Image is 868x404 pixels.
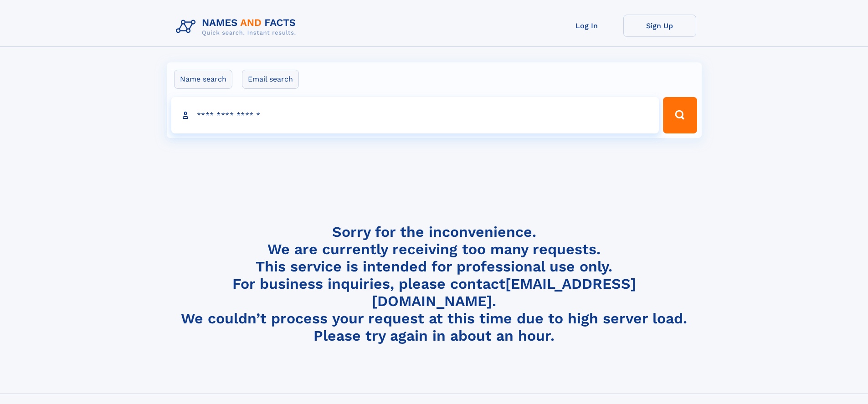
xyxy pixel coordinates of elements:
[663,97,697,133] button: Search Button
[242,70,299,89] label: Email search
[171,97,659,133] input: search input
[172,15,303,39] img: Logo Names and Facts
[172,223,696,345] h4: Sorry for the inconvenience. We are currently receiving too many requests. This service is intend...
[372,275,636,310] a: [EMAIL_ADDRESS][DOMAIN_NAME]
[174,70,232,89] label: Name search
[550,15,623,37] a: Log In
[623,15,696,37] a: Sign Up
